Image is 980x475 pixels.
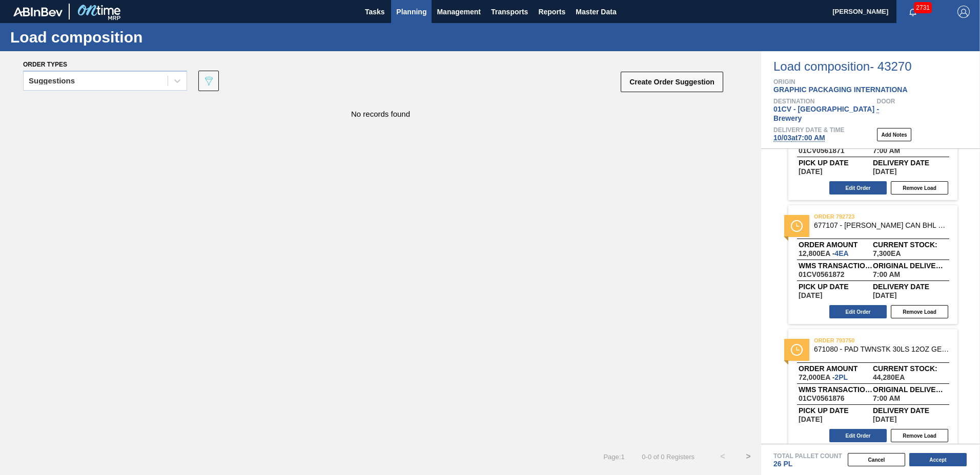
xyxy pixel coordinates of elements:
span: 7:00 AM [873,395,900,402]
span: 0 - 0 of 0 Registers [640,453,695,461]
span: 2,PL [834,373,848,381]
button: Edit Order [829,181,887,195]
span: order 792723 [814,211,957,222]
span: Pick up Date [799,284,873,290]
button: Edit Order [829,429,887,442]
span: Order types [23,61,67,68]
span: 2731 [914,2,932,13]
span: Master Data [576,6,616,18]
span: WMS Transaction ID [799,386,873,393]
span: Delivery Date & Time [773,127,844,133]
button: < [710,444,736,469]
span: order 793750 [814,335,957,346]
button: Cancel [848,453,905,466]
button: Remove Load [891,429,948,442]
span: ,10/03/2025, [873,416,896,423]
span: ,10/03/2025, [873,168,896,175]
div: Suggestions [29,77,75,84]
span: Delivery Date [873,284,947,290]
span: 12,800EA-4EA [799,250,849,257]
span: 7:00 AM [873,271,900,278]
span: WMS Transaction ID [799,263,873,269]
span: 01CV0561876 [799,395,845,402]
img: TNhmsLtSVTkK8tSr43FrP2fwEKptu5GPRR3wAAAABJRU5ErkJggg== [13,7,63,16]
button: Notifications [896,5,929,19]
button: Remove Load [891,181,948,195]
span: - [877,105,880,113]
button: > [736,444,761,469]
span: Page : 1 [603,453,624,461]
span: ,7,300,EA [873,250,901,257]
span: 01CV0561872 [799,271,845,278]
span: Pick up Date [799,160,873,166]
span: statusorder 793750671080 - PAD TWNSTK 30LS 12OZ GEN 0194 167 ABICCNOrder amount72,000EA -2PLCurre... [761,324,980,448]
img: Logout [957,6,970,18]
span: Order amount [799,242,873,248]
span: 7:00 AM [873,147,900,154]
button: Add Notes [877,128,911,141]
span: Destination [773,98,877,104]
span: Origin [773,79,980,85]
span: Pick up Date [799,407,873,414]
span: 72,000EA-2PL [799,374,848,381]
span: Original delivery time [873,263,947,269]
img: status [791,220,803,232]
span: ,44,280,EA [873,374,905,381]
span: 10/03 at 7:00 AM [773,134,825,142]
span: ,10/01/2025 [799,416,822,423]
span: Transports [491,6,528,18]
span: 01CV - [GEOGRAPHIC_DATA] Brewery [773,105,874,122]
span: statusorder 792723677107 - [PERSON_NAME] CAN BHL 12OZ TWNSTK 30/12 CAN 0724Order amount12,800EA -... [761,200,980,324]
span: ,10/01/2025 [799,292,822,299]
span: Original delivery time [873,386,947,393]
span: Planning [396,6,426,18]
span: 01CV0561871 [799,147,845,154]
h1: Load composition [10,31,192,43]
span: Reports [538,6,565,18]
img: status [791,344,803,356]
span: GRAPHIC PACKAGING INTERNATIONA [773,85,908,94]
span: 677107 - CARR CAN BHL 12OZ TWNSTK 30/12 CAN 0724 [814,222,949,229]
span: Tasks [363,6,386,18]
button: Edit Order [829,305,887,318]
span: Delivery Date [873,160,947,166]
span: ,10/01/2025 [799,168,822,175]
button: Remove Load [891,305,948,318]
span: Management [437,6,481,18]
span: Order amount [799,365,873,372]
span: Current Stock: [873,365,947,372]
button: Accept [909,453,967,466]
span: Load composition - 43270 [773,60,980,73]
span: Current Stock: [873,242,947,248]
button: Create Order Suggestion [621,72,723,92]
span: Delivery Date [873,407,947,414]
span: ,10/03/2025, [873,292,896,299]
span: 671080 - PAD TWNSTK 30LS 12OZ GEN 0194 167 ABICCN [814,346,949,353]
span: 4,EA [834,249,848,257]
